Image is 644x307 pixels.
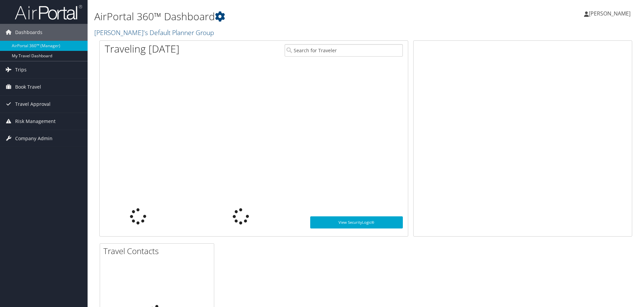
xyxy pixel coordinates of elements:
[105,42,180,56] h1: Traveling [DATE]
[94,28,216,37] a: [PERSON_NAME]'s Default Planner Group
[15,4,82,20] img: airportal-logo.png
[310,216,403,228] a: View SecurityLogic®
[15,130,53,147] span: Company Admin
[15,24,42,41] span: Dashboards
[103,245,214,257] h2: Travel Contacts
[584,3,637,24] a: [PERSON_NAME]
[15,79,41,95] span: Book Travel
[15,96,51,113] span: Travel Approval
[589,10,631,17] span: [PERSON_NAME]
[94,9,456,24] h1: AirPortal 360™ Dashboard
[15,61,27,78] span: Trips
[285,44,403,57] input: Search for Traveler
[15,113,56,130] span: Risk Management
